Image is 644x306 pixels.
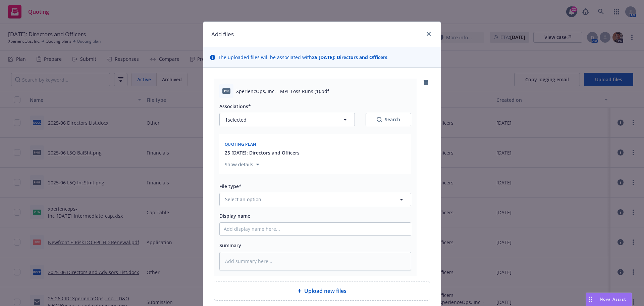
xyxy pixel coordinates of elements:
button: SearchSearch [366,113,411,126]
div: Search [377,116,400,123]
span: 1 selected [225,116,247,123]
button: 25 [DATE]: Directors and Officers [225,149,300,156]
span: Display name [219,213,250,219]
span: Summary [219,242,241,249]
div: Upload new files [214,281,430,301]
span: Nova Assist [600,296,626,302]
span: pdf [222,88,230,93]
span: The uploaded files will be associated with [218,54,387,61]
div: Drag to move [586,293,594,306]
a: close [425,30,433,38]
span: XperiencOps, Inc. - MPL Loss Runs (1).pdf [236,88,329,95]
input: Add display name here... [220,223,411,235]
h1: Add files [211,30,234,39]
button: Select an option [219,193,411,206]
strong: 25 [DATE]: Directors and Officers [312,54,387,60]
button: Show details [222,161,262,169]
span: Upload new files [304,287,346,295]
a: remove [422,79,430,87]
button: Nova Assist [586,293,632,306]
span: Quoting plan [225,141,256,147]
svg: Search [377,117,382,122]
span: Associations* [219,103,251,110]
button: 1selected [219,113,355,126]
span: File type* [219,183,241,189]
span: Select an option [225,196,261,203]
